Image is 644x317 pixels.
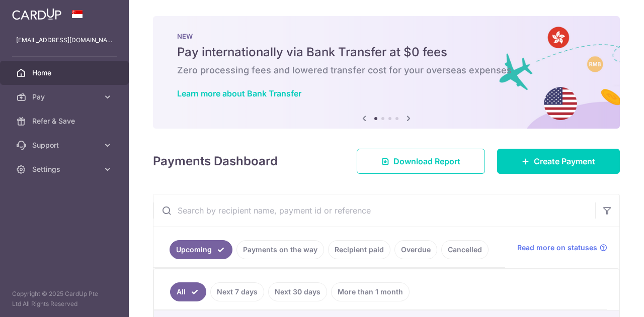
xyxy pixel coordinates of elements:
[497,149,620,174] a: Create Payment
[441,240,489,259] a: Cancelled
[32,140,99,150] span: Support
[32,116,99,126] span: Refer & Save
[268,282,327,301] a: Next 30 days
[170,282,206,301] a: All
[394,240,437,259] a: Overdue
[177,44,596,60] h5: Pay internationally via Bank Transfer at $0 fees
[517,243,607,253] a: Read more on statuses
[393,155,460,167] span: Download Report
[170,240,232,259] a: Upcoming
[32,92,99,102] span: Pay
[517,243,597,253] span: Read more on statuses
[534,155,595,167] span: Create Payment
[328,240,390,259] a: Recipient paid
[177,88,301,98] a: Learn more about Bank Transfer
[12,8,61,20] img: CardUp
[177,64,596,76] h6: Zero processing fees and lowered transfer cost for your overseas expenses
[23,7,43,16] span: Help
[153,16,620,129] img: Bank transfer banner
[16,35,113,45] p: [EMAIL_ADDRESS][DOMAIN_NAME]
[153,152,278,170] h4: Payments Dashboard
[236,240,324,259] a: Payments on the way
[32,68,99,78] span: Home
[32,164,99,174] span: Settings
[331,282,410,301] a: More than 1 month
[210,282,264,301] a: Next 7 days
[153,194,595,227] input: Search by recipient name, payment id or reference
[357,149,485,174] a: Download Report
[177,32,596,40] p: NEW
